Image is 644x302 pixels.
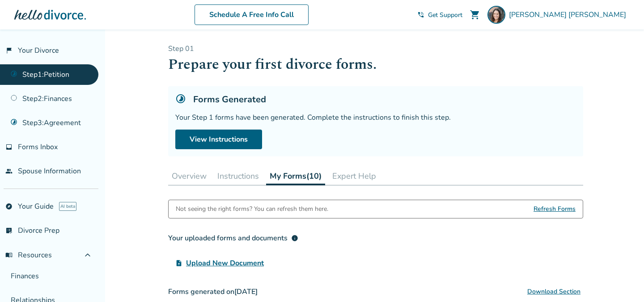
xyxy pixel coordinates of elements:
[168,283,583,301] h3: Forms generated on [DATE]
[18,142,58,152] span: Forms Inbox
[5,250,52,260] span: Resources
[525,283,583,301] button: Download Section
[417,11,462,19] a: phone_in_talkGet Support
[470,9,480,20] span: shopping_cart
[193,93,266,105] h5: Forms Generated
[291,235,298,242] span: info
[5,168,13,175] span: people
[5,252,13,259] span: menu_book
[5,143,13,151] span: inbox
[168,233,298,243] div: Your uploaded forms and documents
[428,11,462,19] span: Get Support
[59,202,76,211] span: AI beta
[82,250,93,260] span: expand_less
[329,167,380,185] button: Expert Help
[5,203,13,210] span: explore
[176,200,328,218] div: Not seeing the right forms? You can refresh them here.
[168,54,583,75] h1: Prepare your first divorce forms.
[487,6,505,24] img: Molly Tafoya
[214,167,263,185] button: Instructions
[175,260,182,267] span: upload_file
[5,47,13,54] span: flag_2
[509,10,630,20] span: [PERSON_NAME] [PERSON_NAME]
[168,167,210,185] button: Overview
[5,227,13,234] span: list_alt_check
[266,167,325,185] button: My Forms(10)
[195,4,309,25] a: Schedule A Free Info Call
[175,113,576,122] div: Your Step 1 forms have been generated. Complete the instructions to finish this step.
[599,259,644,302] iframe: Chat Widget
[175,130,262,149] a: View Instructions
[534,200,576,218] span: Refresh Forms
[168,44,583,54] p: Step 0 1
[417,11,424,18] span: phone_in_talk
[186,258,264,268] span: Upload New Document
